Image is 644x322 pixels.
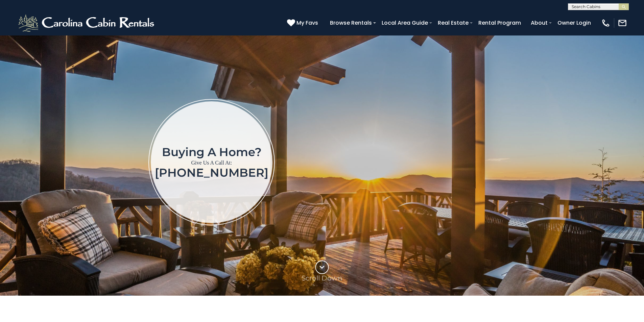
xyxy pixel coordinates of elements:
a: Browse Rentals [327,17,375,29]
iframe: New Contact Form [384,71,604,253]
a: Real Estate [434,17,472,29]
a: About [527,17,551,29]
img: phone-regular-white.png [601,18,611,28]
img: mail-regular-white.png [618,18,627,28]
a: [PHONE_NUMBER] [155,166,268,180]
a: My Favs [287,19,320,27]
img: White-1-2.png [17,13,157,33]
p: Give Us A Call At: [155,158,268,168]
h1: Buying a home? [155,146,268,158]
a: Local Area Guide [378,17,431,29]
p: Scroll Down [302,274,342,282]
a: Owner Login [554,17,594,29]
span: My Favs [296,19,318,27]
a: Rental Program [475,17,524,29]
